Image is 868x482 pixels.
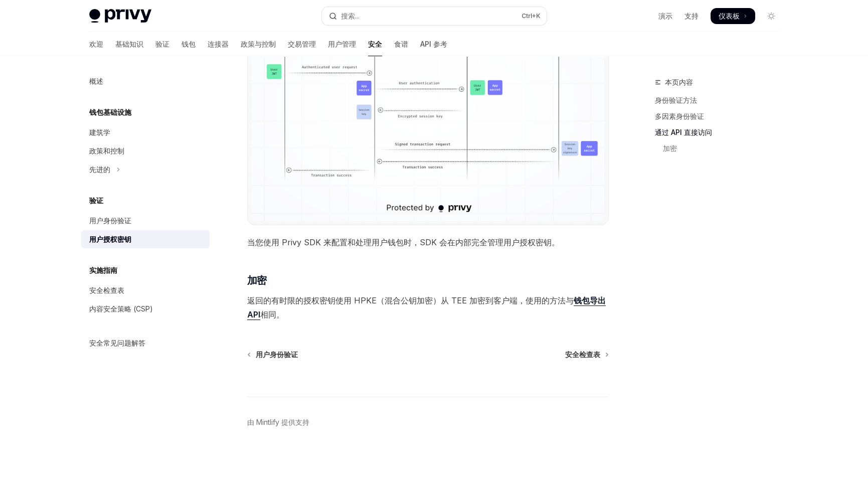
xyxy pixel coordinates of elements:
[684,11,699,21] a: 支持
[394,40,408,48] font: 食谱
[658,11,672,21] a: 演示
[256,350,298,359] font: 用户身份验证
[89,304,153,313] font: 内容安全策略 (CSP)
[288,40,316,48] font: 交易管理
[655,140,787,156] a: 加密
[247,295,574,305] font: 返回的有时限的授权密钥使用 HPKE（混合公钥加密）从 TEE 加密到客户端，使用的方法与
[89,165,110,174] font: 先进的
[719,12,740,20] font: 仪表板
[655,96,697,104] font: 身份验证方法
[655,128,712,136] font: 通过 API 直接访问
[655,124,787,140] a: 通过 API 直接访问
[328,40,356,48] font: 用户管理
[684,12,699,20] font: 支持
[81,72,210,90] a: 概述
[532,12,541,20] font: +K
[328,32,356,56] a: 用户管理
[182,32,196,56] a: 钱包
[288,32,316,56] a: 交易管理
[420,32,447,56] a: API 参考
[155,32,169,56] a: 验证
[663,144,677,152] font: 加密
[81,281,210,299] a: 安全检查表
[208,40,229,48] font: 连接器
[655,112,704,120] font: 多因素身份验证
[89,146,124,155] font: 政策和控制
[522,12,532,20] font: Ctrl
[665,78,693,86] font: 本页内容
[655,92,787,108] a: 身份验证方法
[247,417,309,427] a: 由 Mintlify 提供支持
[655,108,787,124] a: 多因素身份验证
[81,160,210,179] button: 切换高级部分
[763,8,779,24] button: 切换暗模式
[115,32,143,56] a: 基础知识
[341,12,360,20] font: 搜索...
[89,77,103,85] font: 概述
[89,108,131,116] font: 钱包基础设施
[711,8,755,24] a: 仪表板
[89,339,145,347] font: 安全常见问题解答
[89,196,103,205] font: 验证
[241,32,276,56] a: 政策与控制
[247,237,560,247] font: 当您使用 Privy SDK 来配置和处理用户钱包时，SDK 会在内部完全管理用户授权密钥。
[247,274,267,286] font: 加密
[182,40,196,48] font: 钱包
[248,350,298,360] a: 用户身份验证
[89,286,124,294] font: 安全检查表
[89,32,103,56] a: 欢迎
[368,40,382,48] font: 安全
[394,32,408,56] a: 食谱
[260,309,284,319] font: 相同。
[81,212,210,230] a: 用户身份验证
[89,40,103,48] font: 欢迎
[565,350,608,360] a: 安全检查表
[658,12,672,20] font: 演示
[155,40,169,48] font: 验证
[368,32,382,56] a: 安全
[208,32,229,56] a: 连接器
[81,230,210,248] a: 用户授权密钥
[420,40,447,48] font: API 参考
[89,128,110,136] font: 建筑学
[81,334,210,352] a: 安全常见问题解答
[322,7,547,25] button: 打开搜索
[81,123,210,141] a: 建筑学
[89,9,151,23] img: 灯光标志
[241,40,276,48] font: 政策与控制
[89,235,131,243] font: 用户授权密钥
[81,142,210,160] a: 政策和控制
[565,350,600,359] font: 安全检查表
[81,300,210,318] a: 内容安全策略 (CSP)
[89,216,131,225] font: 用户身份验证
[247,418,309,426] font: 由 Mintlify 提供支持
[115,40,143,48] font: 基础知识
[89,266,117,274] font: 实施指南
